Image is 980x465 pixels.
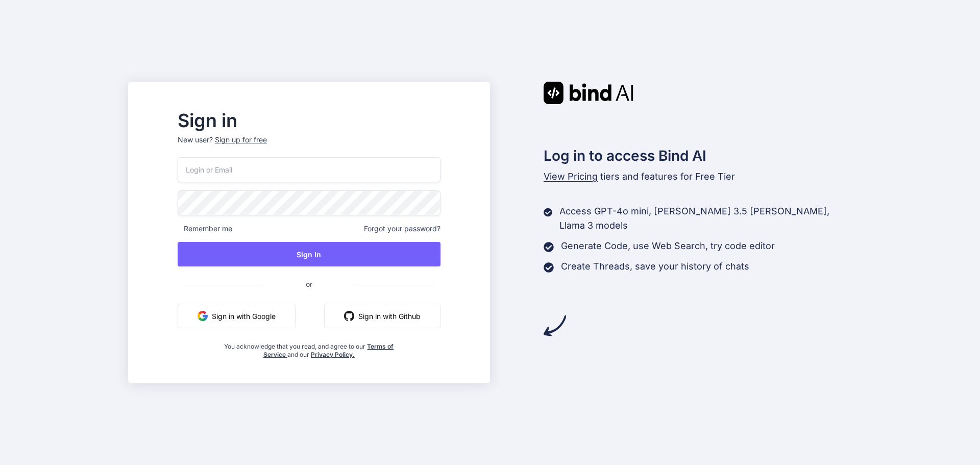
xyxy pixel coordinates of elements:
span: View Pricing [544,171,598,182]
p: New user? [178,135,440,157]
span: Forgot your password? [364,224,440,234]
span: or [265,272,353,297]
button: Sign in with Google [178,304,296,328]
div: Sign up for free [215,135,267,145]
img: Bind AI logo [544,82,633,104]
h2: Log in to access Bind AI [544,145,852,166]
input: Login or Email [178,157,440,182]
a: Terms of Service [263,342,394,358]
img: google [198,311,208,321]
span: Remember me [178,224,232,234]
h2: Sign in [178,112,440,129]
p: tiers and features for Free Tier [544,169,852,184]
button: Sign In [178,242,440,266]
p: Create Threads, save your history of chats [561,259,749,274]
p: Generate Code, use Web Search, try code editor [561,239,775,253]
a: Privacy Policy. [311,351,355,358]
img: github [344,311,354,321]
div: You acknowledge that you read, and agree to our and our [222,336,397,359]
button: Sign in with Github [324,304,440,328]
p: Access GPT-4o mini, [PERSON_NAME] 3.5 [PERSON_NAME], Llama 3 models [559,204,852,233]
img: arrow [544,314,566,337]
